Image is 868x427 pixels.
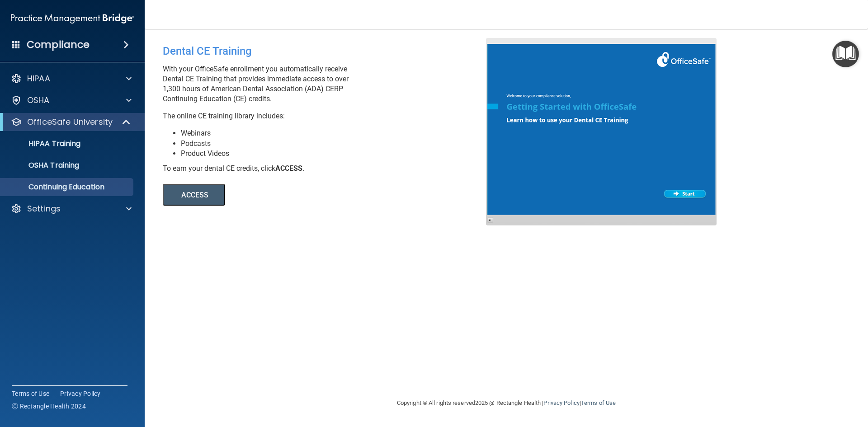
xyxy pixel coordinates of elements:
a: Settings [11,203,132,214]
a: OfficeSafe University [11,117,131,127]
button: ACCESS [163,184,225,206]
li: Product Videos [181,149,493,159]
p: With your OfficeSafe enrollment you automatically receive Dental CE Training that provides immedi... [163,64,493,104]
p: OfficeSafe University [27,117,113,127]
a: HIPAA [11,73,132,84]
p: Settings [27,203,61,214]
a: OSHA [11,95,132,106]
img: PMB logo [11,9,134,28]
li: Podcasts [181,139,493,149]
p: OSHA Training [6,161,79,170]
span: Ⓒ Rectangle Health 2024 [12,402,86,411]
h4: Compliance [27,38,90,51]
a: Privacy Policy [60,389,101,398]
p: HIPAA Training [6,139,80,148]
div: Dental CE Training [163,38,493,64]
b: ACCESS [275,164,302,173]
a: Terms of Use [12,389,49,398]
div: To earn your dental CE credits, click . [163,164,493,174]
p: Continuing Education [6,183,129,192]
p: HIPAA [27,73,50,84]
button: Open Resource Center [832,41,859,67]
p: OSHA [27,95,50,106]
a: Privacy Policy [543,399,579,406]
div: Copyright © All rights reserved 2025 @ Rectangle Health | | [341,389,671,418]
p: The online CE training library includes: [163,111,493,121]
li: Webinars [181,128,493,138]
a: Terms of Use [581,399,616,406]
a: ACCESS [163,192,410,199]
